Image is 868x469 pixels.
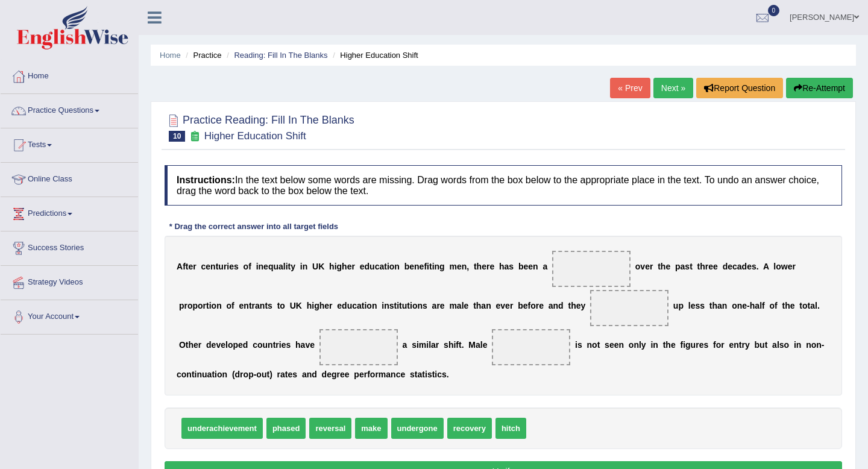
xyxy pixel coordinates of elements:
[527,301,530,310] b: f
[723,262,728,271] b: d
[742,262,747,271] b: d
[440,301,445,310] b: e
[300,262,303,271] b: i
[457,262,462,271] b: e
[253,340,257,350] b: c
[722,301,728,310] b: n
[468,340,476,350] b: M
[429,340,431,350] b: l
[665,262,670,271] b: e
[319,329,398,365] span: Drop target
[186,262,189,271] b: t
[700,262,705,271] b: h
[747,262,752,271] b: e
[364,301,366,310] b: i
[496,301,501,310] b: e
[483,340,488,350] b: e
[448,340,454,350] b: h
[712,301,717,310] b: h
[286,340,291,350] b: s
[590,290,668,326] span: Drop target
[165,165,842,206] h4: In the text below some words are missing. Drag words from the box below to the appropriate place ...
[347,301,353,310] b: u
[750,301,755,310] b: h
[815,301,817,310] b: l
[209,301,212,310] b: i
[782,301,785,310] b: t
[227,262,229,271] b: i
[549,301,553,310] b: a
[260,301,265,310] b: n
[536,301,539,310] b: r
[268,301,272,310] b: s
[291,262,295,271] b: y
[429,262,432,271] b: t
[273,340,276,350] b: t
[318,262,324,271] b: K
[635,262,641,271] b: o
[183,262,186,271] b: f
[728,262,732,271] b: e
[568,301,571,310] b: t
[614,340,619,350] b: e
[420,262,424,271] b: e
[675,262,681,271] b: p
[505,262,509,271] b: a
[505,301,510,310] b: e
[530,301,536,310] b: o
[184,301,187,310] b: r
[480,340,483,350] b: l
[665,340,671,350] b: h
[717,301,722,310] b: a
[397,301,399,310] b: i
[256,262,259,271] b: i
[342,301,347,310] b: d
[453,340,456,350] b: i
[204,130,306,142] small: Higher Education Shift
[206,262,210,271] b: e
[279,340,281,350] b: i
[640,262,645,271] b: v
[435,262,440,271] b: n
[476,340,480,350] b: a
[462,301,464,310] b: l
[786,78,853,98] button: Re-Attempt
[691,301,696,310] b: e
[474,262,477,271] b: t
[177,175,235,185] b: Instructions:
[610,78,650,98] a: « Prev
[399,301,402,310] b: t
[239,301,244,310] b: e
[732,262,737,271] b: c
[685,262,690,271] b: s
[792,262,795,271] b: r
[799,301,802,310] b: t
[218,262,224,271] b: u
[280,301,285,310] b: o
[645,262,650,271] b: e
[160,51,181,60] a: Home
[310,340,315,350] b: e
[705,262,708,271] b: r
[337,262,342,271] b: g
[186,340,189,350] b: t
[449,262,456,271] b: m
[288,262,291,271] b: t
[580,301,585,310] b: y
[432,301,437,310] b: a
[198,340,201,350] b: r
[179,340,186,350] b: O
[243,340,248,350] b: d
[661,262,666,271] b: h
[773,262,776,271] b: l
[278,262,283,271] b: a
[752,262,756,271] b: s
[576,301,581,310] b: e
[523,301,528,310] b: e
[419,340,426,350] b: m
[255,301,260,310] b: a
[650,262,653,271] b: r
[330,49,418,61] li: Higher Education Shift
[403,340,407,350] b: a
[312,301,314,310] b: i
